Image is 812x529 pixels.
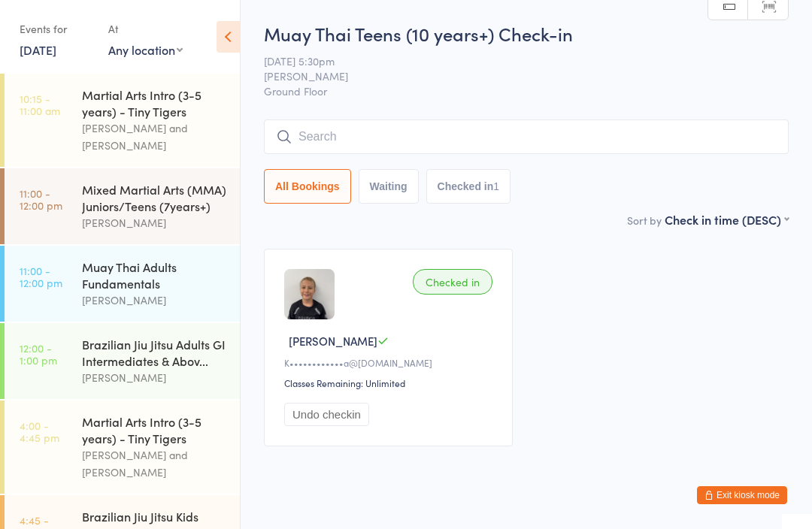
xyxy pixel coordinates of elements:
button: Exit kiosk mode [697,486,787,504]
div: [PERSON_NAME] and [PERSON_NAME] [82,119,227,154]
img: image1741849957.png [284,269,335,319]
label: Sort by [627,213,662,228]
button: Waiting [359,169,419,204]
div: Martial Arts Intro (3-5 years) - Tiny Tigers [82,413,227,446]
span: [DATE] 5:30pm [264,53,765,68]
div: K••••••••••••a@[DOMAIN_NAME] [284,356,497,369]
div: 1 [493,180,499,192]
div: At [108,17,183,41]
div: Any location [108,41,183,58]
a: [DATE] [20,41,56,58]
a: 4:00 -4:45 pmMartial Arts Intro (3-5 years) - Tiny Tigers[PERSON_NAME] and [PERSON_NAME] [5,401,240,494]
div: [PERSON_NAME] [82,214,227,231]
time: 4:00 - 4:45 pm [20,419,59,443]
span: Ground Floor [264,83,789,98]
div: Classes Remaining: Unlimited [284,376,497,389]
time: 11:00 - 12:00 pm [20,264,62,289]
input: Search [264,119,789,154]
a: 11:00 -12:00 pmMuay Thai Adults Fundamentals[PERSON_NAME] [5,246,240,322]
a: 10:15 -11:00 amMartial Arts Intro (3-5 years) - Tiny Tigers[PERSON_NAME] and [PERSON_NAME] [5,74,240,167]
time: 12:00 - 1:00 pm [20,342,57,366]
time: 11:00 - 12:00 pm [20,187,62,211]
div: [PERSON_NAME] [82,292,227,309]
div: Check in time (DESC) [665,211,789,228]
div: Martial Arts Intro (3-5 years) - Tiny Tigers [82,86,227,119]
div: Checked in [413,269,492,295]
h2: Muay Thai Teens (10 years+) Check-in [264,21,789,46]
div: [PERSON_NAME] [82,369,227,386]
time: 10:15 - 11:00 am [20,92,60,116]
div: [PERSON_NAME] and [PERSON_NAME] [82,446,227,481]
a: 12:00 -1:00 pmBrazilian Jiu Jitsu Adults GI Intermediates & Abov...[PERSON_NAME] [5,323,240,399]
a: 11:00 -12:00 pmMixed Martial Arts (MMA) Juniors/Teens (7years+)[PERSON_NAME] [5,168,240,244]
span: [PERSON_NAME] [264,68,765,83]
div: Brazilian Jiu Jitsu Adults GI Intermediates & Abov... [82,336,227,369]
div: Muay Thai Adults Fundamentals [82,258,227,292]
div: Events for [20,17,93,41]
button: Undo checkin [284,403,369,426]
button: Checked in1 [426,169,511,204]
div: Mixed Martial Arts (MMA) Juniors/Teens (7years+) [82,181,227,214]
button: All Bookings [264,169,351,204]
span: [PERSON_NAME] [289,333,377,349]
